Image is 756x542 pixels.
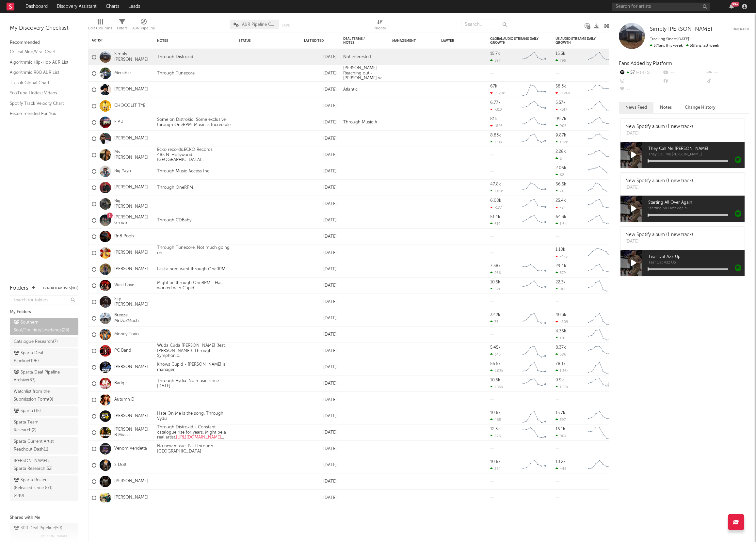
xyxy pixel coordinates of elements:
div: [DATE] [304,249,337,257]
div: 586 [555,352,566,357]
div: [DATE] [304,347,337,355]
div: [DATE] [304,53,337,61]
div: New Spotify album (1 new track) [625,231,693,238]
div: Might be through OneRPM - Has worked with Cupid [154,280,235,291]
div: 64.3k [555,215,566,219]
a: [PERSON_NAME] [114,495,148,501]
div: 904 [555,434,567,438]
svg: Chart title [585,327,614,343]
a: Southern Soul/Trailride/Linedance(28) [10,318,78,335]
svg: Chart title [520,212,549,229]
a: West Love [114,283,134,288]
div: Southern Soul/Trailride/Linedance ( 28 ) [14,319,69,334]
div: [DATE] [304,445,337,453]
svg: Chart title [585,49,614,65]
svg: Chart title [585,245,614,261]
div: Management [392,39,425,43]
div: 15.3k [555,52,565,56]
div: 795 [555,58,566,63]
div: -809 [555,320,568,324]
div: Last Edited [304,39,327,43]
a: [PERSON_NAME] [114,364,148,370]
div: Watchlist from the Submission Form ( 0 ) [14,388,60,404]
span: 55 fans last week [650,44,719,48]
span: [GEOGRAPHIC_DATA] [157,158,201,162]
div: 9.9k [555,378,564,382]
div: 5.45k [490,345,501,350]
div: 10.5k [490,378,500,382]
div: 73 [490,320,498,324]
div: 1.22k [555,385,568,389]
a: Algorithmic R&B A&R List [10,69,72,76]
div: 300 Deal Pipeline ( 59 ) [14,524,62,532]
svg: Chart title [585,310,614,327]
div: 343 [490,352,501,357]
div: Last album went through OneRPM. [154,267,230,272]
span: A&R Pipeline Collaboration Official [242,23,276,27]
div: Artist [92,39,141,42]
span: ECKO Records [184,148,213,152]
svg: Chart title [520,359,549,375]
div: [PERSON_NAME] Reaching out - [PERSON_NAME] was in touch [340,66,389,81]
div: 579 [555,271,566,275]
div: -- [619,86,662,94]
a: Sparta Current Artist Reachout Dash(1) [10,437,78,454]
div: [DATE] [625,130,693,137]
div: [DATE] [304,102,337,110]
div: 1.39k [490,385,503,389]
div: -826 [490,124,503,128]
a: F.P.J. [114,120,124,125]
div: [DATE] [304,412,337,420]
div: [DATE] [304,167,337,175]
div: Filters [117,16,127,35]
span: Fans Added by Platform [619,61,672,66]
div: Atlantic [340,87,361,92]
a: CHOCOLIT TYE [114,103,145,109]
div: [DATE] [304,331,337,339]
a: TikTok Global Chart [10,79,72,87]
div: My Discovery Checklist [10,24,78,32]
div: US Audio Streams Daily Growth [555,37,604,45]
div: Catalogue Research ( 7 ) [14,338,58,346]
svg: Chart title [585,457,614,473]
a: [PERSON_NAME] Group [114,215,151,226]
div: 900 [555,287,567,291]
span: Simply [PERSON_NAME] [650,26,712,32]
a: Sky [PERSON_NAME] [114,296,151,308]
a: Big Yayo [114,168,131,174]
div: [DATE] [304,396,337,404]
svg: Chart title [585,359,614,375]
div: Through Music A [340,120,380,125]
div: Sparta Team Research ( 2 ) [14,419,60,434]
div: 597 [490,58,501,63]
div: -187 [490,205,502,210]
svg: Chart title [585,196,614,212]
a: [PERSON_NAME] [114,136,148,141]
svg: Chart title [520,343,549,359]
div: 266 [490,271,501,275]
svg: Chart title [585,343,614,359]
div: [DATE] [304,461,337,469]
div: -- [619,77,662,86]
div: -- [662,69,706,77]
div: 9.87k [555,133,566,137]
svg: Chart title [520,98,549,114]
div: Shared with Me [10,514,78,522]
svg: Chart title [520,49,549,65]
div: [DATE] [304,265,337,273]
a: Autumn D [114,397,135,403]
div: -- [706,69,749,77]
button: Untrack [732,26,749,33]
div: -1.29k [490,91,505,95]
div: [DATE] [304,184,337,192]
a: Venom Vendetta [114,446,147,452]
div: 12.3k [490,427,500,431]
div: -- [662,77,706,86]
a: Big [PERSON_NAME] [114,199,151,210]
div: A&R Pipeline [132,16,155,35]
div: [DATE] [304,200,337,208]
div: 397 [555,418,566,422]
div: Folders [10,284,28,292]
div: 2.06k [555,166,566,170]
div: 40.3k [555,313,566,317]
